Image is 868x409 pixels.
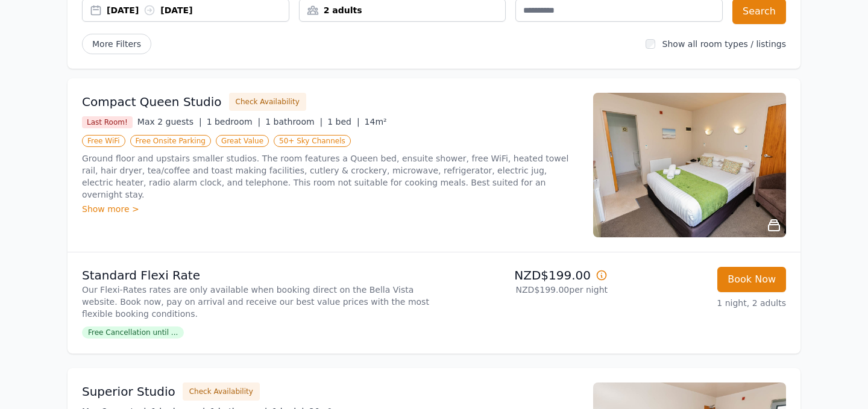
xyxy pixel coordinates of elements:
span: 50+ Sky Channels [274,135,351,147]
div: 2 adults [300,4,506,16]
span: Last Room! [82,116,133,128]
h3: Compact Queen Studio [82,93,222,110]
button: Check Availability [183,382,260,401]
span: Free WiFi [82,135,125,147]
span: Great Value [216,135,269,147]
div: [DATE] [DATE] [107,4,289,16]
span: 1 bedroom | [207,117,261,126]
button: Book Now [717,267,786,292]
span: More Filters [82,34,151,54]
span: Free Cancellation until ... [82,326,184,339]
span: 1 bed | [327,117,359,126]
p: Our Flexi-Rates rates are only available when booking direct on the Bella Vista website. Book now... [82,284,429,320]
button: Check Availability [229,93,306,111]
p: Standard Flexi Rate [82,267,429,284]
span: 14m² [365,117,387,126]
span: Max 2 guests | [137,117,202,126]
span: 1 bathroom | [265,117,322,126]
h3: Superior Studio [82,383,175,400]
span: Free Onsite Parking [130,135,211,147]
p: NZD$199.00 [439,267,608,284]
label: Show all room types / listings [662,39,786,49]
p: Ground floor and upstairs smaller studios. The room features a Queen bed, ensuite shower, free Wi... [82,152,579,201]
p: 1 night, 2 adults [617,297,786,309]
div: Show more > [82,203,579,215]
p: NZD$199.00 per night [439,284,608,296]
